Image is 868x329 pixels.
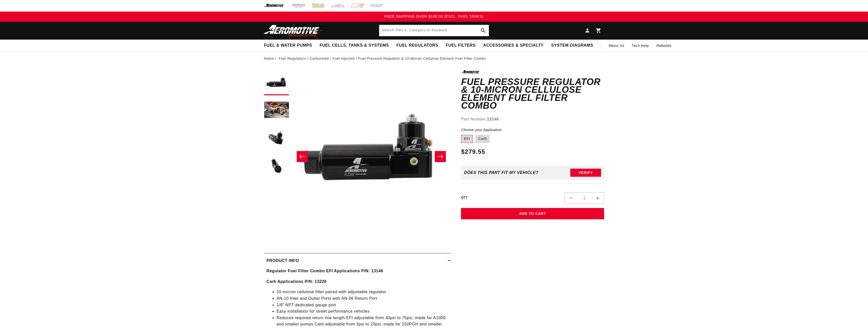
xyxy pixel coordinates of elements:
span: Accessories & Specialty [483,43,544,48]
li: Easy installation for street performance vehicles [277,308,448,315]
span: Tech Help [632,43,649,48]
span: Fuel Cells, Tanks & Systems [320,43,389,48]
strong: 13146 [487,117,499,121]
summary: Rebuilds [653,40,675,52]
button: Add to Cart [461,208,604,219]
legend: Choose your Application: [461,127,503,133]
span: $279.55 [461,147,485,156]
li: Fuel Injected [333,56,358,61]
strong: EFI Applications P/N: 13146 [326,269,383,273]
a: About Us [605,40,628,52]
strong: Carb Applications P/N: 13226 [266,279,327,284]
span: About Us [609,44,624,48]
media-gallery: Gallery Viewer [264,70,451,243]
label: Carb [475,135,490,143]
li: Fuel Regulators [279,56,310,61]
span: Fuel Filters [446,43,476,48]
button: Search Part #, Category or Keyword [478,25,489,36]
summary: Accessories & Specialty [479,40,547,51]
span: Fuel Regulators [396,43,438,48]
label: EFI [461,135,473,143]
button: Verify [570,169,601,177]
img: Aeromotive [262,25,325,37]
li: 10-micron cellulose filter paired with adjustable regulator [277,289,448,295]
li: Fuel Pressure Regulator & 10-Micron Cellulose Element Fuel Filter Combo [358,56,486,61]
button: Load image 4 in gallery view [264,153,289,178]
summary: System Diagrams [547,40,597,51]
button: Load image 1 in gallery view [264,70,289,95]
div: Does This part fit My vehicle? [464,170,538,175]
nav: breadcrumbs [264,56,604,61]
strong: Regulator Fuel Filter Combo [266,269,325,273]
li: Carbureted [310,56,333,61]
button: Load image 3 in gallery view [264,126,289,151]
summary: Fuel Cells, Tanks & Systems [316,40,393,51]
a: Home [264,56,274,61]
span: Rebuilds [657,43,671,48]
summary: Tech Help [628,40,653,52]
li: AN-10 Inlet and Outlet Ports with AN-06 Return Port [277,295,448,302]
summary: Fuel Filters [442,40,479,51]
span: System Diagrams [551,43,593,48]
summary: Product Info [264,253,451,268]
input: Search Part #, Category or Keyword [379,25,489,36]
li: 1/8” NPT dedicated gauge port [277,302,448,308]
span: Fuel & Water Pumps [264,43,312,48]
button: Slide right [435,151,446,162]
h1: Fuel Pressure Regulator & 10-Micron Cellulose Element Fuel Filter Combo [461,78,604,110]
h2: Product Info [266,257,299,264]
button: Slide left [297,151,308,162]
span: FREE SHIPPING OVER $109.00 (EXCL. FUEL TANKS) [384,14,483,18]
summary: Fuel & Water Pumps [260,40,316,51]
summary: Fuel Regulators [393,40,442,51]
label: QTY [461,195,468,200]
div: Part Number: [461,116,604,123]
button: Load image 2 in gallery view [264,98,289,123]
